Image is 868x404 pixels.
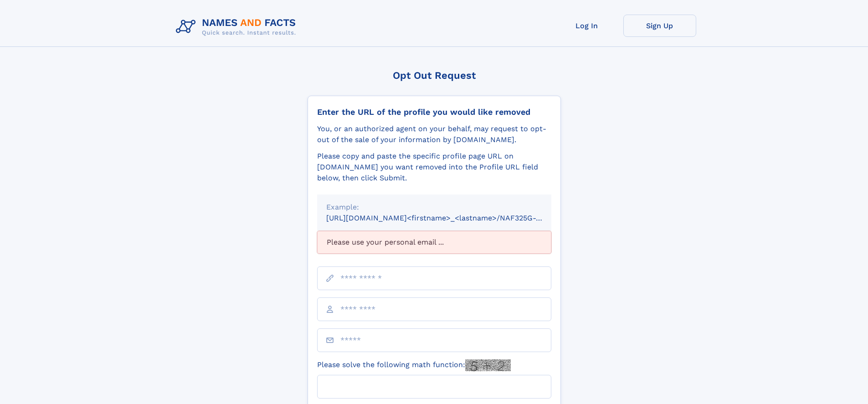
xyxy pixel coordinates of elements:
label: Please solve the following math function: [317,359,511,371]
img: Logo Names and Facts [172,15,303,39]
a: Log In [550,15,623,37]
div: You, or an authorized agent on your behalf, may request to opt-out of the sale of your informatio... [317,123,551,145]
div: Example: [326,202,542,213]
div: Please copy and paste the specific profile page URL on [DOMAIN_NAME] you want removed into the Pr... [317,151,551,184]
a: Sign Up [623,15,696,37]
small: [URL][DOMAIN_NAME]<firstname>_<lastname>/NAF325G-xxxxxxxx [326,214,569,222]
div: Please use your personal email ... [317,231,551,254]
div: Enter the URL of the profile you would like removed [317,107,551,117]
div: Opt Out Request [308,70,561,81]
